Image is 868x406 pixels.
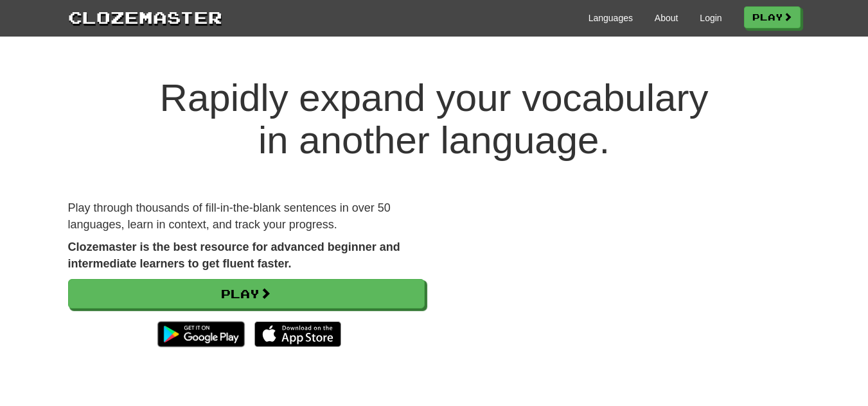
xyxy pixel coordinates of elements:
p: Play through thousands of fill-in-the-blank sentences in over 50 languages, learn in context, and... [68,200,425,233]
img: Download_on_the_App_Store_Badge_US-UK_135x40-25178aeef6eb6b83b96f5f2d004eda3bffbb37122de64afbaef7... [254,321,341,347]
a: Play [68,279,425,309]
a: Login [700,12,722,24]
strong: Clozemaster is the best resource for advanced beginner and intermediate learners to get fluent fa... [68,241,400,270]
a: Languages [589,12,633,24]
a: About [655,12,678,24]
a: Clozemaster [68,5,222,29]
a: Play [744,6,801,28]
img: Get it on Google Play [151,315,251,353]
